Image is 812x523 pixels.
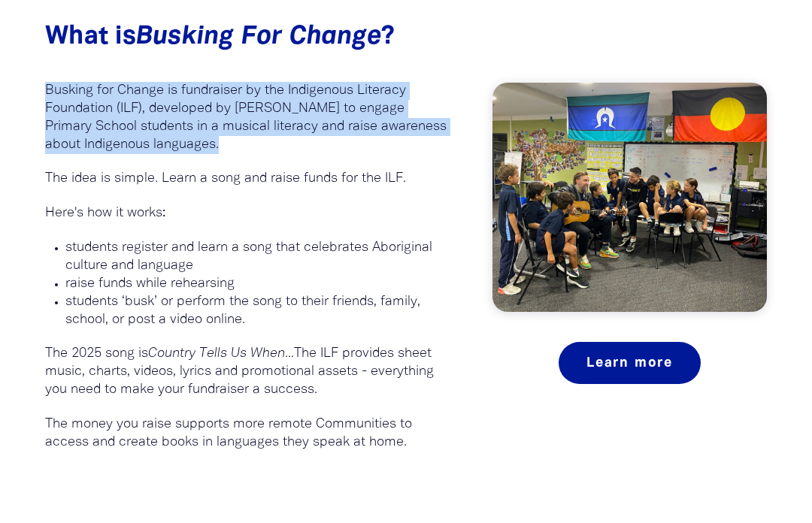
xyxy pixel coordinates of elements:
em: Busking For Change [136,27,382,50]
em: Country Tells Us When... [148,349,294,361]
span: What is ? [45,27,395,50]
img: Josh Pyke with a Busking For Change Class [492,84,767,313]
a: Learn more [559,343,701,385]
p: students ‘busk’ or perform the song to their friends, family, school, or post a video online. [65,295,447,331]
p: Busking for Change is fundraiser by the Indigenous Literacy Foundation (ILF), developed by [PERSO... [45,83,447,156]
p: raise funds while rehearsing [65,277,447,295]
p: Here's how it works: [45,206,447,224]
p: The 2025 song is The ILF provides sheet music, charts, videos, lyrics and promotional assets - ev... [45,346,447,401]
p: The money you raise supports more remote Communities to access and create books in languages they... [45,417,447,453]
p: students register and learn a song that celebrates Aboriginal culture and language [65,240,447,277]
p: The idea is simple. Learn a song and raise funds for the ILF. [45,171,447,189]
